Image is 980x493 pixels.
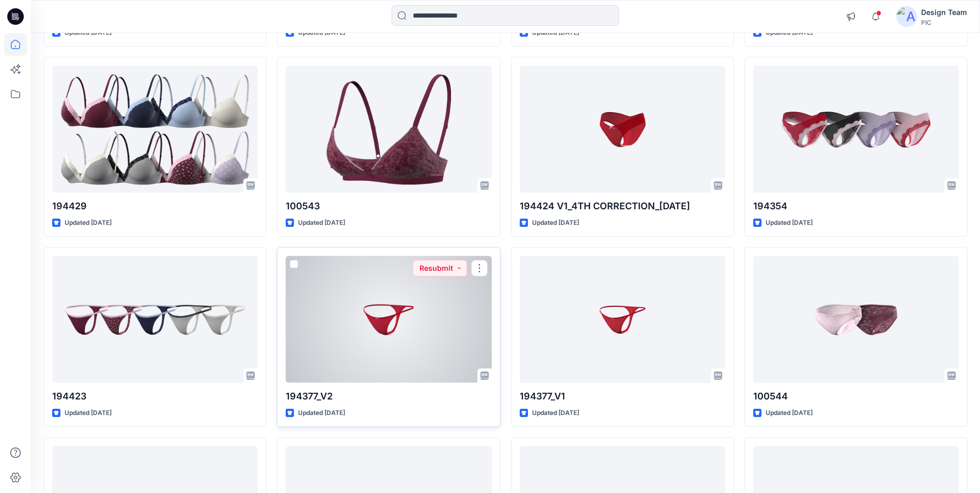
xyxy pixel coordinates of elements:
p: Updated [DATE] [766,408,813,419]
img: avatar [896,6,917,27]
a: 194423 [52,256,258,382]
div: PIC [921,19,967,26]
p: Updated [DATE] [65,218,112,228]
p: 194424 V1_4TH CORRECTION_[DATE] [520,199,725,213]
div: Design Team [921,6,967,19]
p: 194429 [52,199,258,213]
p: Updated [DATE] [532,408,579,419]
p: Updated [DATE] [65,408,112,419]
p: Updated [DATE] [766,218,813,228]
a: 100544 [753,256,959,382]
p: 100543 [286,199,491,213]
a: 194424 V1_4TH CORRECTION_9OCT [520,66,725,192]
p: Updated [DATE] [298,218,345,228]
p: Updated [DATE] [532,218,579,228]
p: Updated [DATE] [298,408,345,419]
p: 194354 [753,199,959,213]
a: 194354 [753,66,959,192]
p: 194377_V2 [286,389,491,404]
a: 100543 [286,66,491,192]
p: 100544 [753,389,959,404]
p: 194377_V1 [520,389,725,404]
a: 194377_V1 [520,256,725,382]
a: 194429 [52,66,258,192]
p: 194423 [52,389,258,404]
a: 194377_V2 [286,256,491,382]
